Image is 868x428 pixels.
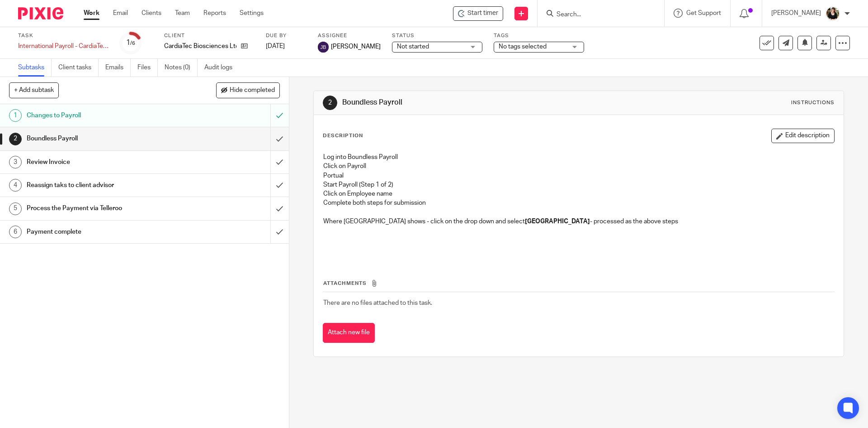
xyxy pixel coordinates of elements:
[9,156,22,168] div: 3
[266,32,307,39] label: Due by
[771,129,835,143] button: Edit description
[9,202,22,215] div: 5
[9,179,22,192] div: 4
[137,59,158,77] a: Files
[318,32,381,39] label: Assignee
[771,9,821,18] p: [PERSON_NAME]
[27,202,183,215] h1: Process the Payment via Telleroo
[18,42,108,51] div: International Payroll - CardiaTech
[323,281,367,286] span: Attachments
[323,198,834,207] p: Complete both steps for submission
[342,98,598,107] h1: Boundless Payroll
[392,32,482,39] label: Status
[686,10,721,16] span: Get Support
[9,82,59,98] button: + Add subtask
[27,178,183,192] h1: Reassign taks to client advisor
[494,32,584,39] label: Tags
[126,38,135,48] div: 1
[323,300,432,306] span: There are no files attached to this task.
[556,11,637,19] input: Search
[18,32,108,39] label: Task
[84,9,99,18] a: Work
[525,218,590,225] strong: [GEOGRAPHIC_DATA]
[27,155,183,169] h1: Review Invoice
[9,133,22,145] div: 2
[130,41,135,46] small: /6
[323,153,834,162] p: Log into Boundless Payroll
[142,9,161,18] a: Clients
[58,59,99,77] a: Client tasks
[826,6,840,21] img: Helen%20Campbell.jpeg
[175,9,190,18] a: Team
[323,180,834,189] p: Start Payroll (Step 1 of 2)
[323,171,834,180] p: Portual
[164,42,236,51] p: CardiaTec Biosciences Ltd
[27,225,183,239] h1: Payment complete
[323,132,363,139] p: Description
[113,9,128,18] a: Email
[9,226,22,238] div: 6
[240,9,264,18] a: Settings
[397,43,429,50] span: Not started
[323,162,834,171] p: Click on Payroll
[164,32,255,39] label: Client
[323,189,834,198] p: Click on Employee name
[323,323,375,343] button: Attach new file
[27,132,183,145] h1: Boundless Payroll
[467,9,498,18] span: Start timer
[203,9,226,18] a: Reports
[791,99,835,106] div: Instructions
[18,59,52,77] a: Subtasks
[9,109,22,122] div: 1
[323,217,834,226] p: Where [GEOGRAPHIC_DATA] shows - click on the drop down and select - processed as the above steps
[266,43,285,49] span: [DATE]
[230,87,275,94] span: Hide completed
[165,59,198,77] a: Notes (0)
[499,43,547,50] span: No tags selected
[204,59,239,77] a: Audit logs
[331,42,381,51] span: [PERSON_NAME]
[216,82,280,98] button: Hide completed
[27,109,183,122] h1: Changes to Payroll
[105,59,131,77] a: Emails
[318,42,329,53] img: svg%3E
[323,96,337,110] div: 2
[18,7,63,19] img: Pixie
[453,6,503,21] div: CardiaTec Biosciences Ltd - International Payroll - CardiaTech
